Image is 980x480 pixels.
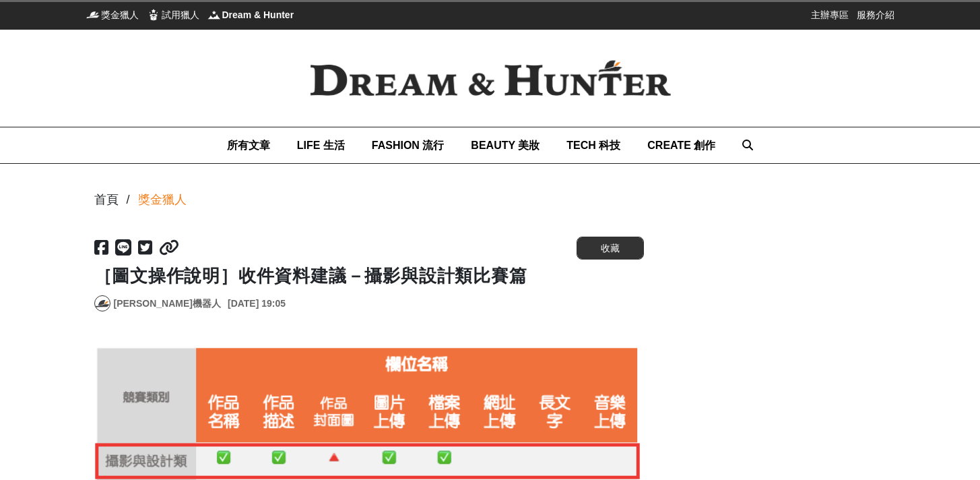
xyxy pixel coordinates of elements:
[857,8,894,22] a: 服務介紹
[147,8,199,22] a: 試用獵人試用獵人
[94,266,644,287] h1: ［圖文操作說明］收件資料建議－攝影與設計類比賽篇
[647,127,715,163] a: CREATE 創作
[86,8,139,22] a: 獎金獵人獎金獵人
[127,191,130,209] div: /
[94,191,119,209] div: 首頁
[86,8,100,22] img: 獎金獵人
[207,8,294,22] a: Dream & HunterDream & Hunter
[138,191,187,209] a: 獎金獵人
[222,8,294,22] span: Dream & Hunter
[811,8,849,22] a: 主辦專區
[227,127,270,163] a: 所有文章
[372,127,445,163] a: FASHION 流行
[147,8,160,22] img: 試用獵人
[114,297,221,311] a: [PERSON_NAME]機器人
[566,140,620,151] span: TECH 科技
[372,140,445,151] span: FASHION 流行
[577,237,644,260] button: 收藏
[101,8,139,22] span: 獎金獵人
[162,8,199,22] span: 試用獵人
[297,127,345,163] a: LIFE 生活
[566,127,620,163] a: TECH 科技
[297,140,345,151] span: LIFE 生活
[471,140,540,151] span: BEAUTY 美妝
[94,295,110,311] a: Avatar
[95,296,110,311] img: Avatar
[471,127,540,163] a: BEAUTY 美妝
[228,297,286,311] div: [DATE] 19:05
[647,140,715,151] span: CREATE 創作
[288,38,692,118] img: Dream & Hunter
[207,8,221,22] img: Dream & Hunter
[227,140,270,151] span: 所有文章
